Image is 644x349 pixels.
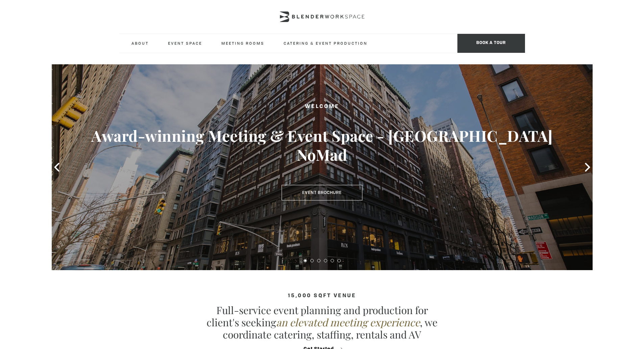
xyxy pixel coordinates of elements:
[204,304,440,341] p: Full-service event planning and production for client's seeking , we coordinate catering, staffin...
[126,34,154,52] a: About
[119,293,525,299] h4: 15,000 sqft venue
[216,34,270,52] a: Meeting Rooms
[163,34,208,52] a: Event Space
[278,34,373,52] a: Catering & Event Production
[276,315,420,329] em: an elevated meeting experience
[79,103,566,111] h2: Welcome
[457,34,525,53] span: Book a tour
[282,185,362,200] a: Event Brochure
[79,126,566,164] h3: Award-winning Meeting & Event Space - [GEOGRAPHIC_DATA] NoMad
